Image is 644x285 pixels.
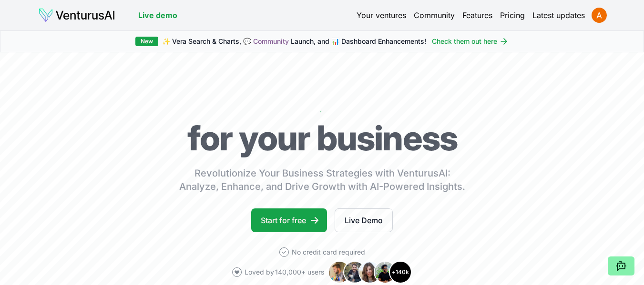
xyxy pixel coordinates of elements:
[532,10,585,21] a: Latest updates
[251,208,327,232] a: Start for free
[135,37,158,46] div: New
[414,10,455,21] a: Community
[343,261,366,284] img: Avatar 2
[38,8,115,23] img: logo
[358,261,381,284] img: Avatar 3
[328,261,351,284] img: Avatar 1
[335,208,393,232] a: Live Demo
[138,10,177,21] a: Live demo
[253,37,289,45] a: Community
[162,37,426,46] span: ✨ Vera Search & Charts, 💬 Launch, and 📊 Dashboard Enhancements!
[500,10,525,21] a: Pricing
[357,10,406,21] a: Your ventures
[432,37,509,46] a: Check them out here
[462,10,492,21] a: Features
[592,8,607,23] img: ACg8ocLo2YqbDyXwm31vU8l9U9iwBTV5Gdb82VirKzt35Ha_vjr6Qg=s96-c
[374,261,397,284] img: Avatar 4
